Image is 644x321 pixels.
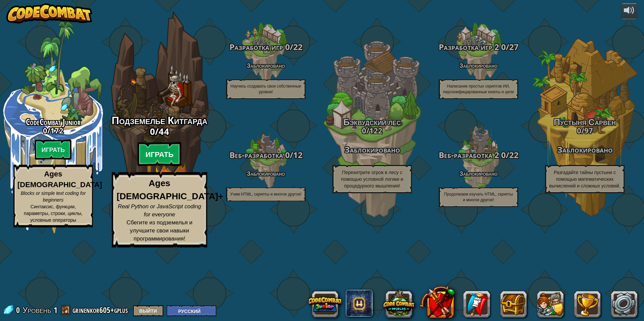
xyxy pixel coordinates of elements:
[133,305,163,316] button: Выйти
[444,192,513,202] span: Продолжаем изучать HTML, скрипты и многое другое!
[22,305,51,316] span: Уровень
[319,126,425,135] h3: /
[213,151,319,160] h3: /
[159,125,169,137] span: 44
[549,170,620,189] span: Разгадайте тайны пустыни с помощью математических вычислений и сложных условий.
[230,84,301,94] span: Научись создавать свои собственные уровни!
[621,3,638,19] button: Регулировать громкость
[213,170,319,177] h4: Заблокировано
[499,41,506,52] span: 0
[319,145,425,154] h3: Заблокировано
[138,142,182,166] btn: Играть
[577,125,581,136] span: 0
[293,41,303,52] span: 22
[584,125,593,136] span: 97
[213,43,319,52] h3: /
[362,125,366,136] span: 0
[54,305,57,315] span: 1
[283,149,290,160] span: 0
[554,116,616,128] span: Пустыня Сарвен
[96,126,223,136] h3: /
[213,62,319,69] h4: Заблокировано
[17,170,102,189] strong: Ages [DEMOGRAPHIC_DATA]
[16,305,22,315] span: 0
[50,125,63,136] span: 172
[117,178,223,201] strong: Ages [DEMOGRAPHIC_DATA]+
[343,116,401,128] span: Бэквудский лес
[293,149,303,160] span: 12
[532,145,638,154] h3: Заблокировано
[24,204,83,223] span: Синтаксис, функции, параметры, строки, циклы, условные операторы
[126,219,192,242] span: Сбегите из подземелья и улучшите свои навыки программирования!
[425,151,532,160] h3: /
[72,305,130,315] a: grinenkor605+gplus
[283,41,290,52] span: 0
[532,126,638,135] h3: /
[150,125,155,137] span: 0
[21,191,86,203] span: Blocks or simple text coding for beginners
[439,149,499,160] span: Веб-разработка 2
[439,41,499,52] span: Разработка игр 2
[499,149,506,160] span: 0
[35,140,72,160] btn: Играть
[341,170,403,189] span: Перехитрите огров в лесу с помощью условной логики и процедурного мышления!
[425,62,532,69] h4: Заблокировано
[6,3,92,23] img: CodeCombat - Learn how to code by playing a game
[425,170,532,177] h4: Заблокировано
[443,84,514,94] span: Написание простых скриптов ИИ, персонифицированные юниты и цели
[229,149,283,160] span: Веб-разработка
[43,125,47,136] span: 0
[509,149,519,160] span: 22
[509,41,519,52] span: 27
[369,125,382,136] span: 122
[26,116,80,128] span: CodeCombat Junior
[118,203,201,218] span: Real Python or JavaScript coding for everyone
[230,192,302,197] span: Учим HTML, скрипты и многое другое!
[229,41,283,52] span: Разработка игр
[112,113,208,128] span: Подземелье Китгарда
[425,43,532,52] h3: /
